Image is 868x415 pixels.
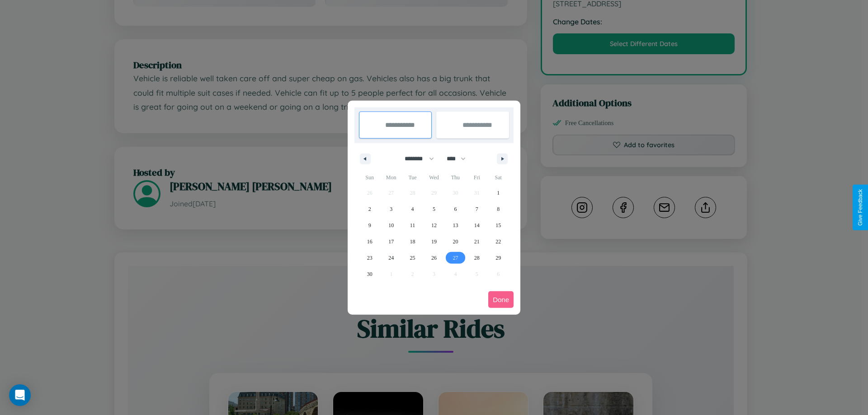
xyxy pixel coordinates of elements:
[411,201,414,217] span: 4
[445,250,466,266] button: 27
[380,217,401,233] button: 10
[857,189,863,226] div: Give Feedback
[388,233,394,250] span: 17
[402,250,423,266] button: 25
[368,217,371,233] span: 9
[423,250,444,266] button: 26
[410,217,415,233] span: 11
[497,185,500,201] span: 1
[423,170,444,185] span: Wed
[368,201,371,217] span: 2
[367,233,373,250] span: 16
[359,201,380,217] button: 2
[474,217,480,233] span: 14
[402,233,423,250] button: 18
[488,217,509,233] button: 15
[453,233,458,250] span: 20
[488,201,509,217] button: 8
[445,201,466,217] button: 6
[453,250,458,266] span: 27
[367,266,373,282] span: 30
[431,217,437,233] span: 12
[431,233,437,250] span: 19
[466,217,487,233] button: 14
[390,201,392,217] span: 3
[466,250,487,266] button: 28
[380,201,401,217] button: 3
[359,217,380,233] button: 9
[9,384,31,406] div: Open Intercom Messenger
[495,250,501,266] span: 29
[423,233,444,250] button: 19
[466,233,487,250] button: 21
[433,201,435,217] span: 5
[410,250,415,266] span: 25
[423,217,444,233] button: 12
[495,217,501,233] span: 15
[380,233,401,250] button: 17
[367,250,373,266] span: 23
[402,217,423,233] button: 11
[466,201,487,217] button: 7
[402,201,423,217] button: 4
[445,233,466,250] button: 20
[488,233,509,250] button: 22
[380,250,401,266] button: 24
[402,170,423,185] span: Tue
[474,250,480,266] span: 28
[388,250,394,266] span: 24
[488,185,509,201] button: 1
[453,217,458,233] span: 13
[495,233,501,250] span: 22
[445,170,466,185] span: Thu
[488,250,509,266] button: 29
[431,250,437,266] span: 26
[359,170,380,185] span: Sun
[454,201,457,217] span: 6
[466,170,487,185] span: Fri
[474,233,480,250] span: 21
[497,201,500,217] span: 8
[359,266,380,282] button: 30
[476,201,478,217] span: 7
[488,291,514,308] button: Done
[359,250,380,266] button: 23
[380,170,401,185] span: Mon
[359,233,380,250] button: 16
[410,233,415,250] span: 18
[423,201,444,217] button: 5
[388,217,394,233] span: 10
[488,170,509,185] span: Sat
[445,217,466,233] button: 13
